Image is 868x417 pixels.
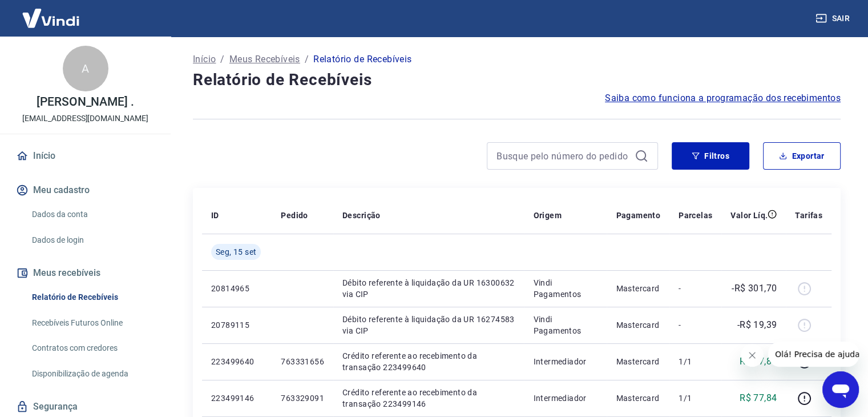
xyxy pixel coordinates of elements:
p: / [305,53,309,66]
a: Início [14,143,157,169]
p: 20814965 [211,283,263,294]
p: Origem [533,210,561,221]
span: Olá! Precisa de ajuda? [7,8,96,17]
p: Vindi Pagamentos [533,314,597,336]
p: Débito referente à liquidação da UR 16300632 via CIP [342,277,515,300]
a: Dados da conta [27,203,157,226]
p: Descrição [342,210,381,221]
p: 763329091 [281,392,324,404]
p: / [220,53,224,66]
p: 1/1 [679,356,712,367]
p: ID [211,210,219,221]
p: Débito referente à liquidação da UR 16274583 via CIP [342,314,515,336]
p: [PERSON_NAME] . [37,96,134,108]
a: Meus Recebíveis [229,53,300,66]
p: - [679,319,712,331]
a: Relatório de Recebíveis [27,286,157,309]
button: Meu cadastro [14,178,157,203]
p: Valor Líq. [730,210,768,221]
button: Meus recebíveis [14,260,157,286]
a: Saiba como funciona a programação dos recebimentos [605,91,841,105]
p: Pedido [281,210,308,221]
p: [EMAIL_ADDRESS][DOMAIN_NAME] [22,113,148,125]
a: Disponibilização de agenda [27,362,157,386]
button: Sair [813,8,854,29]
p: Intermediador [533,392,597,404]
p: Pagamento [616,210,660,221]
img: Vindi [14,1,88,35]
a: Recebíveis Futuros Online [27,311,157,335]
iframe: Botão para abrir a janela de mensagens [822,371,859,408]
iframe: Fechar mensagem [741,344,764,367]
p: Mastercard [616,283,660,294]
p: Relatório de Recebíveis [313,53,411,66]
div: A [63,46,108,91]
h4: Relatório de Recebíveis [193,69,841,91]
p: 1/1 [679,392,712,404]
p: Tarifas [795,210,822,221]
button: Filtros [672,142,749,170]
p: Vindi Pagamentos [533,277,597,300]
a: Início [193,53,216,66]
p: Intermediador [533,356,597,367]
p: Crédito referente ao recebimento da transação 223499640 [342,350,515,373]
a: Contratos com credores [27,336,157,360]
p: Mastercard [616,356,660,367]
iframe: Mensagem da empresa [768,342,859,367]
span: Seg, 15 set [216,246,256,258]
p: 20789115 [211,319,263,331]
input: Busque pelo número do pedido [496,147,630,165]
p: -R$ 301,70 [732,282,777,295]
button: Exportar [763,142,841,170]
p: Parcelas [679,210,712,221]
p: - [679,283,712,294]
p: Crédito referente ao recebimento da transação 223499146 [342,387,515,410]
a: Dados de login [27,228,157,252]
p: 223499146 [211,392,263,404]
p: 223499640 [211,356,263,367]
p: 763331656 [281,356,324,367]
p: Mastercard [616,319,660,331]
p: Mastercard [616,392,660,404]
p: R$ 77,84 [740,355,777,368]
p: R$ 77,84 [740,391,777,405]
p: -R$ 19,39 [737,318,777,332]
